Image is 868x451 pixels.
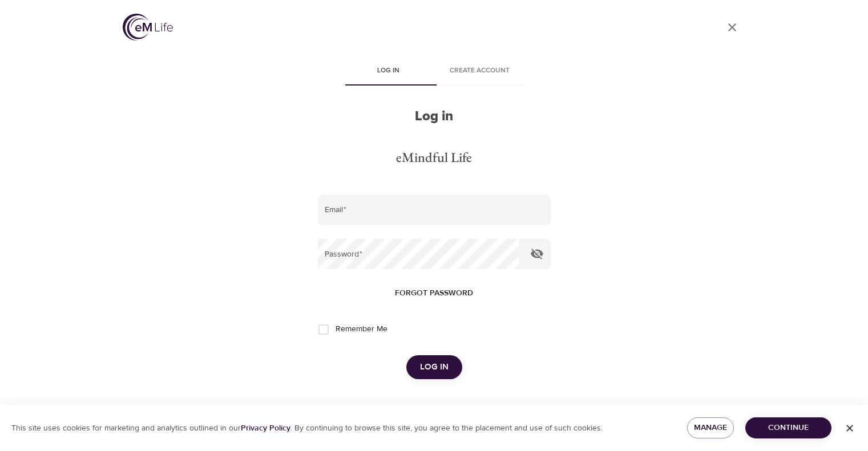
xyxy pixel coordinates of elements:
[390,283,478,304] button: Forgot password
[754,421,822,435] span: Continue
[441,65,519,77] span: Create account
[395,286,473,300] span: Forgot password
[687,417,734,438] button: Manage
[423,402,445,415] div: OR
[123,14,173,40] img: logo
[396,148,472,167] div: eMindful Life
[696,421,725,435] span: Manage
[318,108,551,125] h2: Log in
[350,65,427,77] span: Log in
[241,423,290,433] a: Privacy Policy
[336,323,387,335] span: Remember Me
[406,355,462,379] button: Log in
[318,58,551,86] div: disabled tabs example
[420,360,449,375] span: Log in
[718,14,746,41] a: close
[745,417,831,438] button: Continue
